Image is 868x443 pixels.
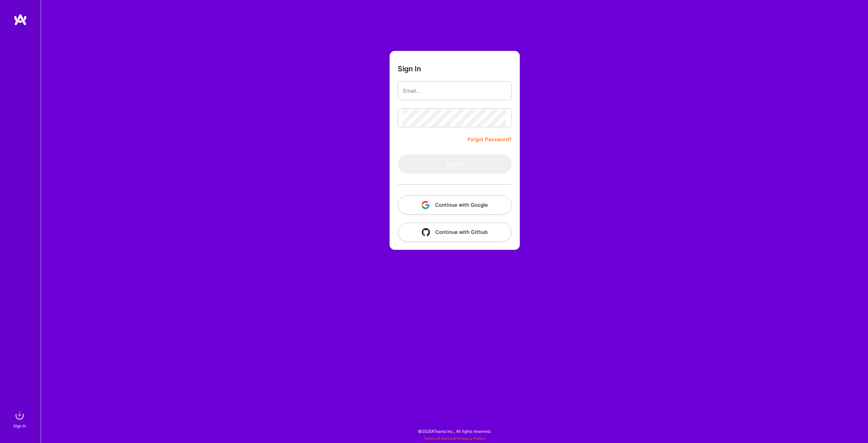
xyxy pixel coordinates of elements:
[423,436,455,441] a: Terms of Service
[13,409,26,422] img: sign in
[398,64,421,73] h3: Sign In
[398,223,512,242] button: Continue with Github
[41,423,868,440] div: © 2025 ATeams Inc., All rights reserved.
[398,196,512,215] button: Continue with Google
[423,436,485,441] span: |
[13,422,26,429] div: Sign In
[421,201,430,209] img: icon
[468,135,512,144] a: Forgot Password?
[403,82,506,99] input: Email...
[458,436,485,441] a: Privacy Policy
[398,154,512,173] button: Sign In
[422,228,430,236] img: icon
[14,409,26,429] a: sign inSign In
[14,14,27,26] img: logo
